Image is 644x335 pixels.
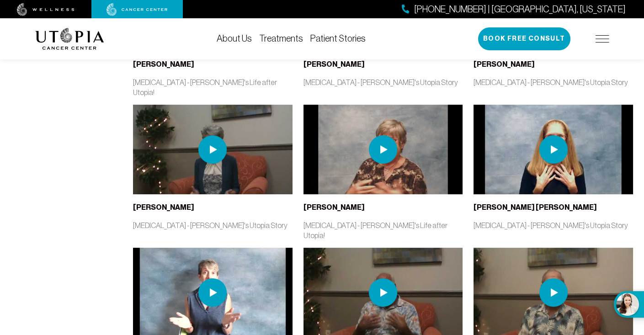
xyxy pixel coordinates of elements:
[310,33,366,43] a: Patient Stories
[17,3,75,16] img: wellness
[474,77,633,87] p: [MEDICAL_DATA] - [PERSON_NAME]'s Utopia Story
[539,135,568,164] img: play icon
[474,203,597,212] b: [PERSON_NAME] [PERSON_NAME]
[303,220,463,240] p: [MEDICAL_DATA] - [PERSON_NAME]'s Life after Utopia!
[35,28,104,50] img: logo
[478,27,570,50] button: Book Free Consult
[303,105,463,194] img: thumbnail
[539,278,568,307] img: play icon
[198,278,227,307] img: play icon
[217,33,252,43] a: About Us
[133,220,293,230] p: [MEDICAL_DATA] - [PERSON_NAME]'s Utopia Story
[474,60,535,69] b: [PERSON_NAME]
[303,77,463,87] p: [MEDICAL_DATA] - [PERSON_NAME]'s Utopia Story
[133,77,293,97] p: [MEDICAL_DATA] - [PERSON_NAME]'s Life after Utopia!
[198,135,227,164] img: play icon
[259,33,303,43] a: Treatments
[402,3,626,16] a: [PHONE_NUMBER] | [GEOGRAPHIC_DATA], [US_STATE]
[133,203,194,212] b: [PERSON_NAME]
[474,220,633,230] p: [MEDICAL_DATA] - [PERSON_NAME]'s Utopia Story
[303,203,365,212] b: [PERSON_NAME]
[596,35,609,43] img: icon-hamburger
[106,3,168,16] img: cancer center
[133,105,293,194] img: thumbnail
[369,278,397,307] img: play icon
[414,3,626,16] span: [PHONE_NUMBER] | [GEOGRAPHIC_DATA], [US_STATE]
[369,135,397,164] img: play icon
[474,105,633,194] img: thumbnail
[303,60,365,69] b: [PERSON_NAME]
[133,60,194,69] b: [PERSON_NAME]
